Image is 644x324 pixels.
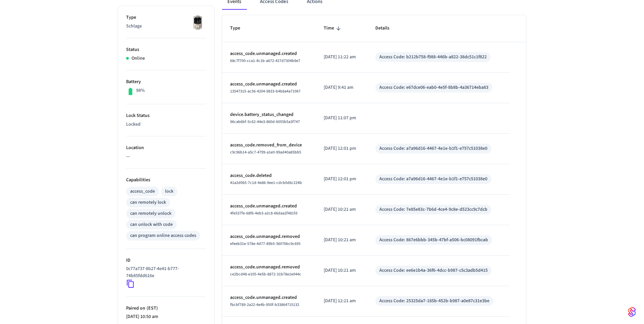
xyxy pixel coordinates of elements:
[324,298,359,305] p: [DATE] 12:21 am
[130,210,171,217] div: can remotely unlock
[130,232,196,239] div: can program online access codes
[230,210,298,216] span: 4fe537fe-68f6-4eb3-a2c8-66daa2f481fd
[230,142,308,149] p: access_code.removed_from_device
[379,206,487,213] div: Access Code: 7e85e83c-7b6d-4ce4-9c8e-d523cc9c7dcb
[324,23,343,34] span: Time
[126,23,206,30] p: Schlage
[324,176,359,183] p: [DATE] 12:01 pm
[126,177,206,184] p: Capabilities
[126,112,206,119] p: Lock Status
[379,237,488,244] div: Access Code: 867e6bbb-345b-47bf-a506-bc08091fbcab
[230,180,302,186] span: 41a2d065-7c1d-4e86-9ee1-cdcb0d6c224b
[379,54,487,61] div: Access Code: b212b758-f988-446b-a822-38dc51c1f822
[130,199,166,206] div: can remotely lock
[324,237,359,244] p: [DATE] 10:21 am
[189,14,206,31] img: Schlage Sense Smart Deadbolt with Camelot Trim, Front
[230,111,308,118] p: device.battery_status_changed
[379,298,489,305] div: Access Code: 25325da7-185b-452b-b987-a0e87c31e3be
[628,307,636,317] img: SeamLogoGradient.69752ec5.svg
[379,176,487,183] div: Access Code: a7a96d16-4467-4e1e-b1f1-e757c51038e0
[324,115,359,122] p: [DATE] 11:07 pm
[230,88,301,94] span: 13547315-ac56-4204-9833-b4b8a4a71067
[230,264,308,271] p: access_code.unmanaged.removed
[230,58,300,64] span: 68c7f700-cca1-4c1b-a672-427d7304b9e7
[379,267,488,274] div: Access Code: ee6e1b4a-36f6-4dcc-b987-c5c3adb5d415
[145,305,158,312] span: ( EST )
[324,54,359,61] p: [DATE] 11:22 am
[230,81,308,88] p: access_code.unmanaged.created
[230,149,301,155] span: c9c96b14-a5c7-4799-a1e0-99ad40a85bb5
[379,145,487,152] div: Access Code: a7a96d16-4467-4e1e-b1f1-e757c51038e0
[230,172,308,179] p: access_code.deleted
[126,14,206,21] p: Type
[126,265,203,279] p: 0c77a737-8b27-4e41-b777-74b85fdd616e
[230,241,301,247] span: efeeb31e-578e-4d77-89b5-36076bc9c695
[230,294,308,301] p: access_code.unmanaged.created
[230,302,299,308] span: fbcbf789-2a22-4e4b-950f-b33864715132
[131,55,145,62] p: Online
[136,87,145,94] p: 98%
[230,119,300,125] span: 96cab6bf-5c62-44e3-860d-6055b5a3f747
[126,144,206,151] p: Location
[230,233,308,240] p: access_code.unmanaged.removed
[324,145,359,152] p: [DATE] 12:01 pm
[230,50,308,57] p: access_code.unmanaged.created
[165,188,173,195] div: lock
[130,188,155,195] div: access_code
[230,271,301,277] span: ce2bcd48-e105-4e5b-8872-31b78e1e044c
[230,203,308,210] p: access_code.unmanaged.created
[324,267,359,274] p: [DATE] 10:21 am
[379,84,488,91] div: Access Code: e67dce06-eab0-4e5f-8b8b-4a36714eba83
[130,221,173,228] div: can unlock with code
[375,23,398,34] span: Details
[324,84,359,91] p: [DATE] 9:41 am
[126,153,206,160] p: —
[126,257,206,264] p: ID
[126,313,206,320] p: [DATE] 10:50 am
[126,46,206,53] p: Status
[126,305,206,312] p: Paired on
[230,23,249,34] span: Type
[126,121,206,128] p: Locked
[126,78,206,85] p: Battery
[324,206,359,213] p: [DATE] 10:21 am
